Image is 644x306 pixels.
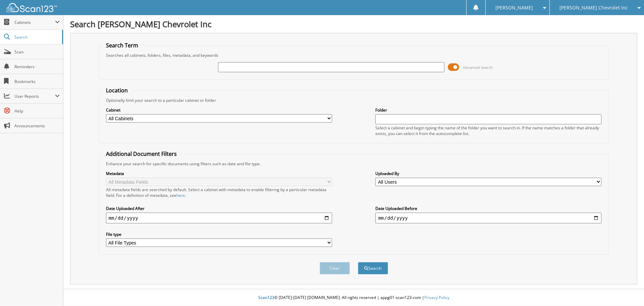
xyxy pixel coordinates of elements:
h1: Search [PERSON_NAME] Chevrolet Inc [70,18,637,30]
div: Searches all cabinets, folders, files, metadata, and keywords [103,52,605,58]
button: Search [358,262,388,274]
legend: Location [103,87,131,94]
label: Metadata [106,171,332,176]
label: File type [106,231,332,237]
a: Privacy Policy [424,295,449,300]
span: Reminders [14,64,60,70]
label: Date Uploaded After [106,206,332,211]
div: Enhance your search for specific documents using filters such as date and file type. [103,161,605,167]
span: Scan123 [258,295,274,300]
span: Search [14,34,59,40]
a: here [176,192,185,198]
span: User Reports [14,93,55,99]
label: Uploaded By [375,171,601,176]
span: Help [14,108,60,114]
span: [PERSON_NAME] [495,6,533,10]
input: start [106,213,332,223]
label: Date Uploaded Before [375,206,601,211]
legend: Additional Document Filters [103,150,180,158]
legend: Search Term [103,42,142,49]
label: Cabinet [106,107,332,113]
span: Bookmarks [14,79,60,84]
img: scan123-logo-white.svg [7,3,57,12]
label: Folder [375,107,601,113]
span: Cabinets [14,19,55,25]
span: Scan [14,49,60,55]
div: Optionally limit your search to a particular cabinet or folder [103,97,605,103]
span: Advanced Search [463,65,493,70]
span: Announcements [14,123,60,129]
div: © [DATE]-[DATE] [DOMAIN_NAME]. All rights reserved | appg01-scan123-com | [63,290,644,306]
button: Clear [320,262,350,274]
span: [PERSON_NAME] Chevrolet Inc [559,6,628,10]
div: All metadata fields are searched by default. Select a cabinet with metadata to enable filtering b... [106,187,332,198]
div: Select a cabinet and begin typing the name of the folder you want to search in. If the name match... [375,125,601,136]
input: end [375,213,601,223]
